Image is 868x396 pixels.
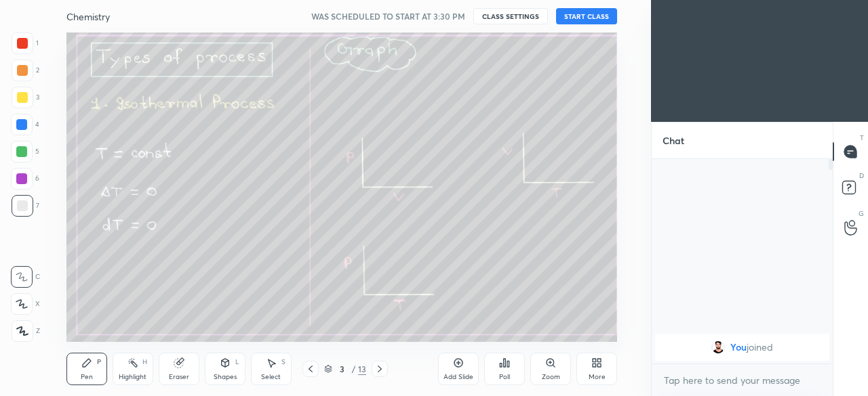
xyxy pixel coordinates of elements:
[11,266,40,288] div: C
[499,374,510,380] div: Poll
[11,293,40,315] div: X
[281,359,285,366] div: S
[11,168,39,190] div: 6
[443,374,473,380] div: Add Slide
[589,374,606,380] div: More
[473,8,548,24] button: CLASS SETTINGS
[358,363,366,375] div: 13
[235,359,239,366] div: L
[66,10,110,23] h4: Chemistry
[142,359,147,366] div: H
[860,133,864,143] p: T
[11,114,39,135] div: 4
[12,320,40,342] div: Z
[556,8,617,24] button: START CLASS
[335,365,349,373] div: 3
[12,87,39,108] div: 3
[542,374,560,380] div: Zoom
[652,123,695,158] p: Chat
[12,195,39,217] div: 7
[261,374,281,380] div: Select
[711,340,725,354] img: 66874679623d4816b07f54b5b4078b8d.jpg
[652,331,833,364] div: grid
[12,60,39,81] div: 2
[12,32,39,54] div: 1
[214,374,237,380] div: Shapes
[169,374,189,380] div: Eraser
[747,342,773,353] span: joined
[11,141,39,162] div: 5
[97,359,101,366] div: P
[311,10,465,22] h5: WAS SCHEDULED TO START AT 3:30 PM
[859,208,864,219] p: G
[119,374,146,380] div: Highlight
[859,171,864,181] p: D
[351,365,355,373] div: /
[730,342,747,353] span: You
[81,374,93,380] div: Pen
